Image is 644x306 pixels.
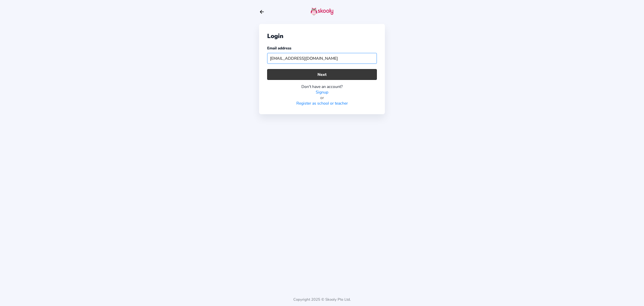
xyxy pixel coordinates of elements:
a: Signup [316,89,328,95]
div: Login [267,32,377,40]
div: or [267,95,377,101]
label: Email address [267,46,291,51]
button: Next [267,69,377,80]
a: Register as school or teacher [296,101,348,106]
div: Don't have an account? [267,84,377,89]
input: Your email address [267,53,377,64]
img: skooly-logo.png [311,7,333,15]
button: arrow back outline [259,9,265,15]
